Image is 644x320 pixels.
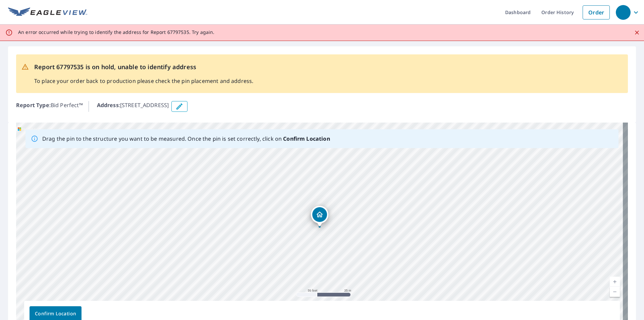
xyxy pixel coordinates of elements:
[311,206,328,227] div: Dropped pin, building 1, Residential property, 564 Triune Ave Thomaston, GA 30286
[97,101,119,109] b: Address
[97,101,169,112] p: : [STREET_ADDRESS]
[610,277,620,287] a: Current Level 19, Zoom In
[8,7,87,17] img: EV Logo
[34,77,253,85] p: To place your order back to production please check the pin placement and address.
[16,101,83,112] p: : Bid Perfect™
[18,29,214,35] p: An error occurred while trying to identify the address for Report 67797535. Try again.
[610,287,620,297] a: Current Level 19, Zoom Out
[34,62,253,72] p: Report 67797535 is on hold, unable to identify address
[42,135,330,143] p: Drag the pin to the structure you want to be measured. Once the pin is set correctly, click on
[633,28,641,37] button: Close
[35,310,76,318] span: Confirm Location
[16,101,49,109] b: Report Type
[583,5,610,19] a: Order
[283,135,330,142] b: Confirm Location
